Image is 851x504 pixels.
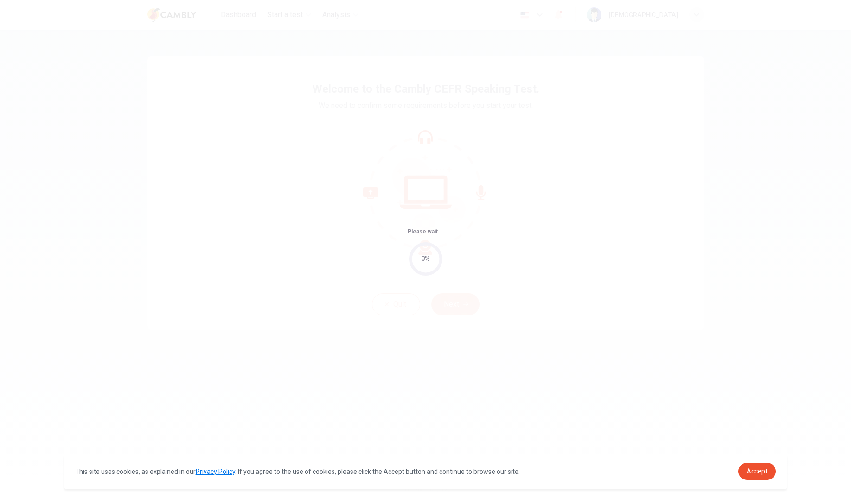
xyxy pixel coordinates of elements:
span: This site uses cookies, as explained in our . If you agree to the use of cookies, please click th... [75,468,520,475]
div: 0% [421,253,430,264]
span: Accept [747,467,768,475]
div: cookieconsent [64,454,787,489]
span: Please wait... [408,228,443,235]
a: dismiss cookie message [738,463,776,480]
a: Privacy Policy [196,468,235,475]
